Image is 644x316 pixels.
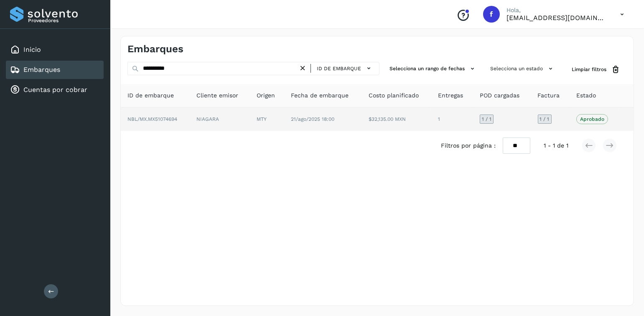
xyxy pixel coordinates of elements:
[362,107,431,131] td: $32,135.00 MXN
[565,62,627,77] button: Limpiar filtros
[507,7,607,14] p: Hola,
[572,66,606,73] span: Limpiar filtros
[369,91,419,100] span: Costo planificado
[190,107,250,131] td: NIAGARA
[127,43,183,55] h4: Embarques
[127,91,174,100] span: ID de embarque
[317,65,361,72] span: ID de embarque
[127,116,177,122] span: NBL/MX.MX51074694
[6,61,104,79] div: Embarques
[480,91,519,100] span: POD cargadas
[250,107,285,131] td: MTY
[482,117,491,122] span: 1 / 1
[544,141,568,150] span: 1 - 1 de 1
[538,91,560,100] span: Factura
[257,91,275,100] span: Origen
[580,116,604,122] p: Aprobado
[291,91,349,100] span: Fecha de embarque
[23,46,41,54] a: Inicio
[314,62,376,74] button: ID de embarque
[6,41,104,59] div: Inicio
[23,86,87,94] a: Cuentas por cobrar
[196,91,238,100] span: Cliente emisor
[6,81,104,99] div: Cuentas por cobrar
[487,62,558,76] button: Selecciona un estado
[576,91,596,100] span: Estado
[23,66,60,74] a: Embarques
[540,117,550,122] span: 1 / 1
[441,141,496,150] span: Filtros por página :
[431,107,473,131] td: 1
[507,14,607,22] p: facturacion@protransport.com.mx
[438,91,463,100] span: Entregas
[28,18,100,23] p: Proveedores
[291,116,335,122] span: 21/ago/2025 18:00
[386,62,480,76] button: Selecciona un rango de fechas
